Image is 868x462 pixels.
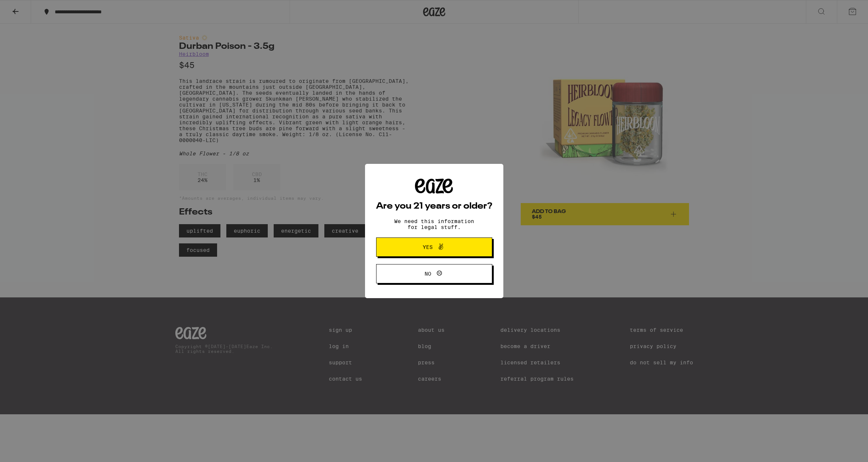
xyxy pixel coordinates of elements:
h2: Are you 21 years or older? [376,202,492,211]
button: No [376,264,492,283]
button: Yes [376,237,492,257]
span: No [425,271,431,276]
span: Yes [423,245,433,250]
span: Hi. Need any help? [4,5,53,11]
p: We need this information for legal stuff. [388,218,480,230]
